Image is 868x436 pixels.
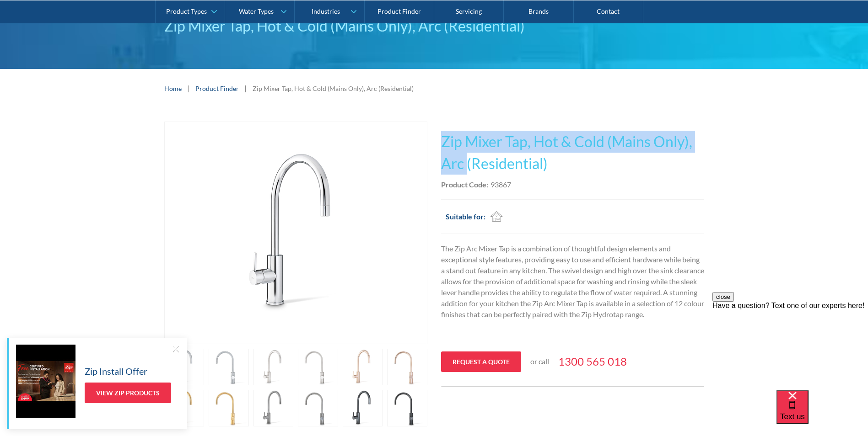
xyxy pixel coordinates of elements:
div: 93867 [491,179,511,190]
p: ‍ [441,327,704,338]
a: 1300 565 018 [558,353,627,370]
a: open lightbox [253,390,294,426]
a: open lightbox [298,349,338,385]
a: Product Finder [195,84,239,93]
a: open lightbox [298,390,338,426]
div: | [186,83,191,94]
h5: Zip Install Offer [85,364,147,378]
a: open lightbox [343,390,383,426]
img: Zip Install Offer [16,345,75,418]
a: Request a quote [441,351,521,372]
h2: Suitable for: [446,211,485,222]
a: View Zip Products [85,383,171,403]
a: open lightbox [387,349,427,385]
h1: Zip Mixer Tap, Hot & Cold (Mains Only), Arc (Residential) [441,131,704,175]
div: Industries [312,7,340,15]
div: Product Types [166,7,207,15]
strong: Product Code: [441,180,488,189]
p: The Zip Arc Mixer Tap is a combination of thoughtful design elements and exceptional style featur... [441,243,704,320]
a: open lightbox [253,349,294,385]
img: Zip Mixer Tap, Hot & Cold (Mains Only), Arc (Residential) [205,122,387,344]
div: | [243,83,248,94]
a: Home [164,84,182,93]
a: open lightbox [209,349,249,385]
a: open lightbox [343,349,383,385]
iframe: podium webchat widget bubble [776,390,868,436]
a: open lightbox [164,122,427,344]
a: open lightbox [387,390,427,426]
iframe: podium webchat widget prompt [712,292,868,402]
div: Zip Mixer Tap, Hot & Cold (Mains Only), Arc (Residential) [253,84,414,93]
a: open lightbox [209,390,249,426]
div: Zip Mixer Tap, Hot & Cold (Mains Only), Arc (Residential) [164,15,704,37]
p: or call [530,356,549,367]
div: Water Types [239,7,274,15]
